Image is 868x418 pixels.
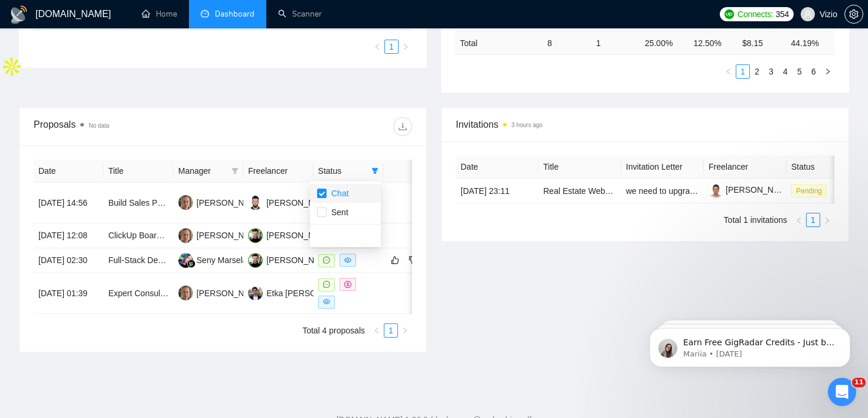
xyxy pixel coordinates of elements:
a: OG[PERSON_NAME] [248,255,334,264]
li: Total 4 proposals [302,323,365,338]
a: Expert Consultant for UK R&D Tax Credit Claim Application [108,289,324,298]
th: Freelancer [704,155,787,179]
td: [DATE] 14:56 [34,183,103,223]
li: Total 1 invitations [724,213,787,227]
a: ESEtka [PERSON_NAME] [248,288,353,297]
a: OG[PERSON_NAME] [248,230,334,239]
span: filter [229,162,241,180]
a: Full-Stack Developer for Automation & Inventory Dashboard [108,255,327,265]
div: [PERSON_NAME] [266,254,334,267]
img: OG [248,228,263,243]
a: 1 [385,40,398,53]
span: filter [231,167,239,174]
span: message [323,257,330,264]
th: Invitation Letter [621,155,704,179]
a: MC[PERSON_NAME] [248,197,334,207]
span: Dashboard [215,9,254,19]
td: [DATE] 23:11 [456,179,539,203]
span: dashboard [201,9,209,18]
td: [DATE] 02:30 [34,248,103,273]
a: homeHome [142,9,177,19]
span: right [402,327,409,334]
span: filter [369,162,381,180]
img: SK [178,286,193,300]
li: Next Page [820,213,834,227]
button: right [820,213,834,227]
span: right [824,217,831,224]
td: 8 [543,31,592,54]
div: [PERSON_NAME] [197,287,265,300]
img: SK [178,228,193,243]
li: 1 [806,213,820,227]
img: SK [178,195,193,210]
span: eye [323,298,330,305]
img: MC [248,195,263,210]
button: download [393,117,412,136]
td: $ 8.15 [738,31,787,54]
button: left [370,323,384,338]
span: like [391,255,399,265]
div: [PERSON_NAME] [266,196,334,209]
button: dislike [406,253,420,267]
iframe: Intercom live chat [828,378,856,406]
time: 3 hours ago [511,122,543,128]
button: setting [844,5,863,24]
th: Date [34,160,103,183]
button: like [388,253,402,267]
td: Real Estate Website using Corelogic Trestle API Nestjs Angular (Typescript) UPGRADE + REMAP API [539,179,621,203]
button: right [399,40,413,54]
div: Etka [PERSON_NAME] [266,287,353,300]
a: ClickUp Board Setup Expert Needed [108,231,242,240]
a: searchScanner [278,9,322,19]
a: SK[PERSON_NAME] [178,197,265,207]
th: Freelancer [243,160,313,183]
span: No data [89,122,109,129]
li: Previous Page [792,213,806,227]
td: Total [455,31,543,54]
td: 44.19 % [786,31,835,54]
td: 25.00 % [640,31,689,54]
span: Chat [327,189,349,198]
span: Pending [791,184,827,197]
td: 1 [591,31,640,54]
span: left [373,327,380,334]
span: Manager [178,164,227,177]
button: right [398,323,412,338]
li: 1 [384,323,398,338]
span: left [795,217,802,224]
span: user [804,10,812,18]
a: SMSeny Marsela [178,255,247,264]
a: 1 [384,324,397,337]
td: ClickUp Board Setup Expert Needed [103,223,173,248]
span: Sent [327,208,348,217]
a: Pending [791,186,831,195]
img: OG [248,253,263,268]
a: Build Sales Performance Dashboard in Notion (Integrations: Twilio, Trengo, Shopify) [108,198,415,208]
span: message [323,281,330,288]
span: eye [344,257,351,264]
a: SK[PERSON_NAME] [178,288,265,297]
td: Build Sales Performance Dashboard in Notion (Integrations: Twilio, Trengo, Shopify) [103,183,173,223]
div: Seny Marsela [197,254,247,267]
span: setting [845,9,863,19]
span: filter [371,167,378,174]
a: 1 [807,213,820,226]
li: Next Page [399,40,413,54]
button: left [792,213,806,227]
li: Previous Page [370,323,384,338]
img: logo [9,5,28,24]
span: Invitations [456,117,834,132]
th: Manager [174,160,243,183]
img: gigradar-bm.png [187,260,195,268]
a: [PERSON_NAME] [709,185,794,195]
li: Next Page [398,323,412,338]
div: Proposals [34,117,223,136]
img: c1sGyc0tS3VywFu0Q1qLRXcqIiODtDiXfDsmHSIhCKdMYcQzZUth1CaYC0fI_-Ex3Q [709,183,723,198]
a: SK[PERSON_NAME] [178,230,265,239]
span: Status [318,164,367,177]
img: upwork-logo.png [725,9,734,19]
div: [PERSON_NAME] [197,196,265,209]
